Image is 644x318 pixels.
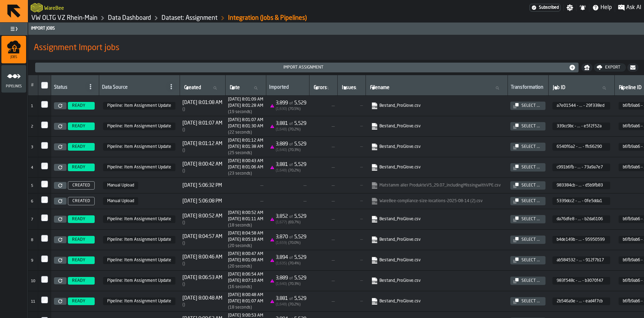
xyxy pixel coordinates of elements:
div: Started at 1754892414619 [228,272,263,277]
span: of [289,236,293,239]
span: READY [72,237,85,242]
button: button-Select ... [510,236,545,244]
span: ( 1,677 ) [276,221,287,224]
span: Bestand_ProGlove.csv [370,255,503,265]
span: — [228,198,263,204]
input: InputCheckbox-label-react-aria1074117490-:rdj: [41,181,48,188]
button: button-Select ... [510,215,545,223]
a: link-to-https://import.app.warebee.com/6540f6a2-9ca8-456c-a695-eccfffc66290/input/input.csv?X-Amz... [371,143,501,150]
div: Import duration (start to completion) [228,264,263,269]
li: menu Pipelines [1,65,26,93]
span: ab584532-e251-4c5e-9b63-04a1912f7b17 [552,256,610,264]
span: ( 1,640 ) [276,148,287,152]
div: Select ... [519,124,543,129]
span: 9 [31,259,33,263]
div: Import duration (start to completion) [228,110,263,114]
div: Started at 1755583267636 [228,118,263,122]
span: — [312,198,335,204]
input: InputCheckbox-label-react-aria1074117490-:rdn: [41,255,48,262]
a: READY [66,122,96,130]
div: Select ... [519,199,543,204]
span: b4de149b-bc71-4a01-82a1-71db95950599 [552,236,610,244]
span: c991b6fb - ... - 73a9a7e7 [557,165,605,170]
span: 6540f6a2 - ... - ffc66290 [557,144,605,149]
label: button-toggle-Notifications [576,4,589,11]
div: Select ... [519,278,543,283]
span: Bestand_ProGlove.csv [370,276,503,286]
div: Completed at 1755583290238 [228,124,263,129]
span: 983f548c - ... - b3070f47 [557,278,605,283]
span: — [312,165,335,170]
div: Status [54,85,84,92]
span: Assignment Import jobs [34,42,119,54]
input: InputCheckbox-label-react-aria1074117490-:rdm: [41,235,48,242]
div: Menu Subscription [529,4,560,11]
div: Started at 1754632848920 [228,293,263,297]
a: READY [66,277,96,285]
span: ( 70.3 %) [288,282,300,286]
div: Export [602,65,623,70]
div: Time between creation and start (import delay / Re-Import) [182,302,222,307]
span: ( 70.2 %) [288,169,300,173]
span: Ask AI [626,3,641,12]
div: title-Assignment Import jobs [28,35,644,60]
div: Completed at 1754892430640 [228,278,263,283]
span: Manual Upload [103,182,138,189]
span: a7e01544-c256-4b1e-9efc-84f429f338ed [552,102,610,110]
span: ( 70.2 %) [288,303,300,307]
label: button-toggle-Settings [564,4,576,11]
span: ( 1,648 ) [276,128,287,132]
div: Started at 1755065098325 [228,231,263,236]
div: Import duration (start to completion) [228,130,263,135]
span: label [342,85,356,90]
span: 3 [31,145,33,149]
button: button-Select ... [510,256,545,264]
div: Select ... [519,183,543,188]
div: 3,889 5,529 [276,275,306,281]
a: logo-header [31,1,43,14]
div: Time between creation and start (import delay / Re-Import) [182,241,222,246]
div: Time between creation and start (import delay / Re-Import) [182,127,222,132]
a: link-to-https://import.app.warebee.com/c991b6fb-2326-419d-b668-ff3573a9a7e7/input/input.csv?X-Amz... [371,164,501,171]
span: — [269,183,306,188]
label: InputCheckbox-label-react-aria1074117490-:rdg: [41,121,48,128]
span: READY [72,217,85,222]
span: — [340,144,363,149]
button: button-Select ... [510,197,545,205]
span: [DATE] 8:00:52 AM [182,213,222,219]
span: b6fb9ab6-d4c1-49b6-9c84-2b204c9b7b7b [103,102,175,110]
input: InputCheckbox-label-react-aria1074117490-:rd4: [41,82,48,89]
a: READY [66,143,96,151]
span: — [228,183,263,188]
div: Started at 1754031653468 [228,313,263,318]
span: da76dfe8 - ... - b2da6106 [557,217,605,222]
div: Completed at 1755496898044 [228,144,263,149]
span: Bestand_ProGlove.csv [370,101,503,111]
span: CREATED [72,183,90,188]
span: 11 [31,300,35,304]
div: 3,881 5,529 [276,296,306,301]
span: ( 1,648 ) [276,169,287,173]
span: 6 [31,200,33,204]
span: b6fb9ab6-d4c1-49b6-9c84-2b204c9b7b7b [103,122,175,130]
span: READY [72,278,85,283]
a: CREATED [66,181,96,190]
span: ( 70.4 %) [288,262,300,265]
div: Import duration (start to completion) [228,151,263,156]
span: 1 [31,104,33,108]
a: link-to-https://import.app.warebee.com/339cc9bc-76ca-47c1-847f-e1f6e5f2f52a/input/input.csv?X-Amz... [371,123,501,130]
span: READY [72,258,85,263]
span: — [340,165,363,170]
span: 5339dcc2 - ... - 0fe5dda1 [557,199,605,204]
input: label [369,84,505,93]
div: Select ... [519,237,543,242]
div: Select ... [519,103,543,108]
span: ( 1,640 ) [276,282,287,286]
label: InputCheckbox-label-react-aria1074117490-:rdf: [41,101,48,108]
span: # [31,83,34,88]
span: ab584532 - ... - 912f7b17 [557,258,605,263]
span: — [312,278,335,284]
